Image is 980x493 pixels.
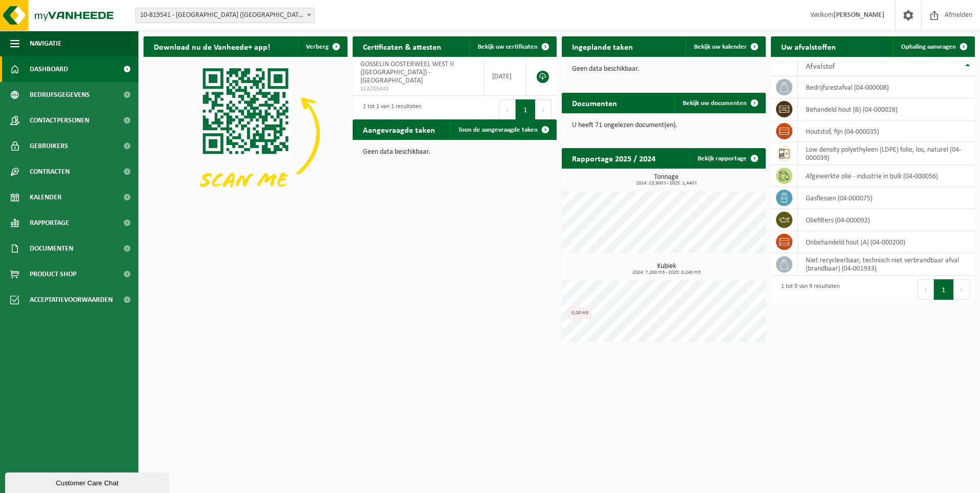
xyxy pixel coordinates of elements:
[144,57,348,210] img: Download de VHEPlus App
[469,36,556,57] a: Bekijk uw certificaten
[30,261,76,287] span: Product Shop
[458,127,538,133] span: Toon de aangevraagde taken
[776,278,840,301] div: 1 tot 9 van 9 resultaten
[30,287,113,313] span: Acceptatievoorwaarden
[135,8,315,23] span: 10-819541 - GOSSELIN OOSTERWEEL WEST II (PASEC PORT) - ANTWERPEN
[353,119,445,139] h2: Aangevraagde taken
[798,76,975,98] td: bedrijfsrestafval (04-000008)
[136,8,314,23] span: 10-819541 - GOSSELIN OOSTERWEEL WEST II (PASEC PORT) - ANTWERPEN
[484,57,526,96] td: [DATE]
[572,66,756,73] p: Geen data beschikbaar.
[798,187,975,209] td: gasflessen (04-000075)
[30,210,69,236] span: Rapportage
[683,100,747,107] span: Bekijk uw documenten
[934,279,954,300] button: 1
[689,148,765,169] a: Bekijk rapportage
[562,36,643,56] h2: Ingeplande taken
[567,263,766,275] h3: Kubiek
[30,159,70,184] span: Contracten
[798,120,975,142] td: houtstof, fijn (04-000035)
[798,165,975,187] td: afgewerkte olie - industrie in bulk (04-000056)
[562,93,627,113] h2: Documenten
[567,174,766,186] h3: Tonnage
[358,98,421,121] div: 1 tot 1 van 1 resultaten
[5,470,171,493] iframe: chat widget
[901,44,956,50] span: Ophaling aanvragen
[562,148,666,168] h2: Rapportage 2025 / 2024
[478,44,538,50] span: Bekijk uw certificaten
[798,209,975,231] td: oliefilters (04-000092)
[917,279,934,300] button: Previous
[771,36,846,56] h2: Uw afvalstoffen
[450,119,556,140] a: Toon de aangevraagde taken
[306,44,329,50] span: Verberg
[516,99,536,120] button: 1
[30,236,73,261] span: Documenten
[798,142,975,165] td: low density polyethyleen (LDPE) folie, los, naturel (04-000039)
[30,56,68,82] span: Dashboard
[686,36,765,57] a: Bekijk uw kalender
[30,184,62,210] span: Kalender
[353,36,452,56] h2: Certificaten & attesten
[893,36,974,57] a: Ophaling aanvragen
[298,36,346,57] button: Verberg
[363,149,546,156] p: Geen data beschikbaar.
[30,82,90,108] span: Bedrijfsgegevens
[806,63,835,71] span: Afvalstof
[567,270,766,275] span: 2024: 7,200 m3 - 2025: 0,240 m3
[30,133,68,159] span: Gebruikers
[30,31,62,56] span: Navigatie
[567,181,766,186] span: 2024: 23,900 t - 2025: 1,440 t
[798,231,975,253] td: onbehandeld hout (A) (04-000200)
[798,98,975,120] td: behandeld hout (B) (04-000028)
[833,11,885,19] strong: [PERSON_NAME]
[536,99,552,120] button: Next
[694,44,747,50] span: Bekijk uw kalender
[798,253,975,276] td: niet recycleerbaar, technisch niet verbrandbaar afval (brandbaar) (04-001933)
[954,279,970,300] button: Next
[30,108,89,133] span: Contactpersonen
[144,36,280,56] h2: Download nu de Vanheede+ app!
[499,99,516,120] button: Previous
[360,85,476,93] span: VLA705443
[568,307,591,319] div: 0,00 m3
[675,93,765,113] a: Bekijk uw documenten
[572,122,756,129] p: U heeft 71 ongelezen document(en).
[360,60,454,85] span: GOSSELIN OOSTERWEEL WEST II ([GEOGRAPHIC_DATA]) - [GEOGRAPHIC_DATA]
